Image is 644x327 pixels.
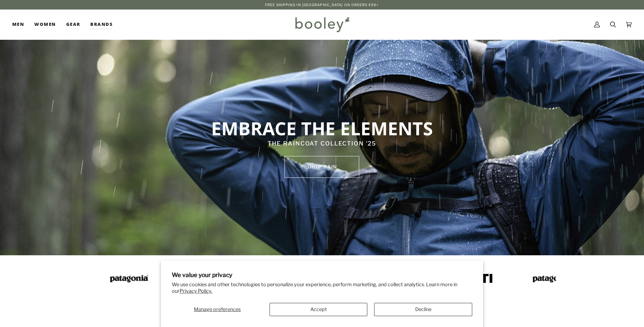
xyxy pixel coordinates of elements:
span: Women [34,21,56,28]
span: Manage preferences [194,306,241,312]
button: Manage preferences [172,303,263,316]
span: Men [12,21,24,28]
span: Gear [66,21,80,28]
a: Privacy Policy. [180,288,212,294]
a: Men [12,10,29,39]
button: Accept [270,303,367,316]
p: Free Shipping in [GEOGRAPHIC_DATA] on Orders €50+ [265,2,379,7]
h2: We value your privacy [172,271,472,278]
a: Gear [61,10,86,39]
p: We use cookies and other technologies to personalize your experience, perform marketing, and coll... [172,281,472,294]
span: Brands [90,21,113,28]
button: Decline [374,303,472,316]
img: Booley [292,15,352,34]
a: Brands [85,10,118,39]
p: THE RAINCOAT COLLECTION '25 [128,139,516,148]
p: EMBRACE THE ELEMENTS [128,117,516,139]
a: SHOP rain [284,156,359,178]
a: Women [29,10,61,39]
